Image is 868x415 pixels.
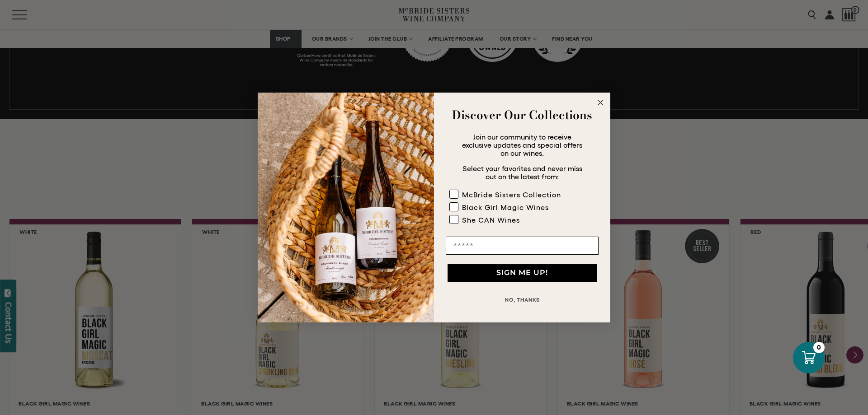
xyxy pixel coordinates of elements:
div: Black Girl Magic Wines [462,203,549,211]
input: Email [446,237,599,255]
div: She CAN Wines [462,216,520,224]
span: Join our community to receive exclusive updates and special offers on our wines. [462,133,582,157]
strong: Discover Our Collections [452,106,592,124]
span: Select your favorites and never miss out on the latest from: [462,164,582,181]
img: 42653730-7e35-4af7-a99d-12bf478283cf.jpeg [258,93,434,322]
button: Close dialog [595,97,606,108]
button: SIGN ME UP! [448,264,597,282]
button: NO, THANKS [446,291,599,309]
div: McBride Sisters Collection [462,191,561,199]
div: 0 [813,342,825,353]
